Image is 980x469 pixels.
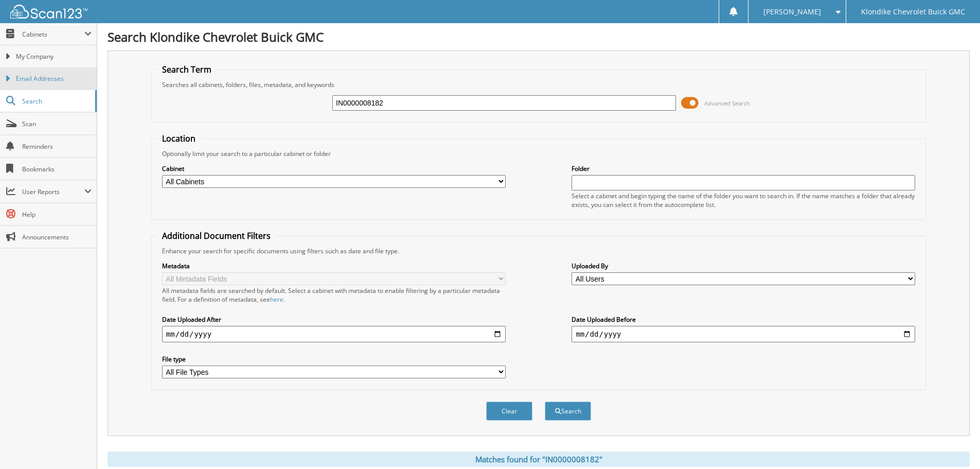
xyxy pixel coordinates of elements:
span: User Reports [22,187,84,196]
div: All metadata fields are searched by default. Select a cabinet with metadata to enable filtering b... [162,286,506,304]
input: start [162,326,506,342]
div: Optionally limit your search to a particular cabinet or folder [157,149,920,158]
label: Uploaded By [572,262,915,270]
div: Searches all cabinets, folders, files, metadata, and keywords [157,80,920,89]
div: Enhance your search for specific documents using filters such as date and file type. [157,247,920,255]
h1: Search Klondike Chevrolet Buick GMC [108,28,970,45]
span: Help [22,210,92,219]
span: Reminders [22,142,92,151]
label: Date Uploaded Before [572,315,915,324]
legend: Search Term [157,64,217,75]
span: Search [22,97,90,106]
img: scan123-logo-white.svg [10,5,87,19]
label: Cabinet [162,164,506,173]
iframe: Chat Widget [929,420,980,469]
input: end [572,326,915,342]
span: Email Addresses [16,74,92,83]
a: here [270,295,283,304]
label: Metadata [162,262,506,270]
div: Select a cabinet and begin typing the name of the folder you want to search in. If the name match... [572,192,915,209]
label: Folder [572,164,915,173]
button: Clear [486,402,532,421]
span: Cabinets [22,30,84,39]
label: File type [162,355,506,363]
div: Matches found for "IN0000008182" [108,451,970,467]
legend: Location [157,133,201,144]
span: Advanced Search [704,99,750,107]
span: Scan [22,119,92,128]
span: [PERSON_NAME] [763,9,821,15]
legend: Additional Document Filters [157,230,276,241]
span: Klondike Chevrolet Buick GMC [861,9,965,15]
button: Search [545,402,591,421]
span: My Company [16,52,92,61]
span: Bookmarks [22,165,92,173]
label: Date Uploaded After [162,315,506,324]
span: Announcements [22,233,92,241]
